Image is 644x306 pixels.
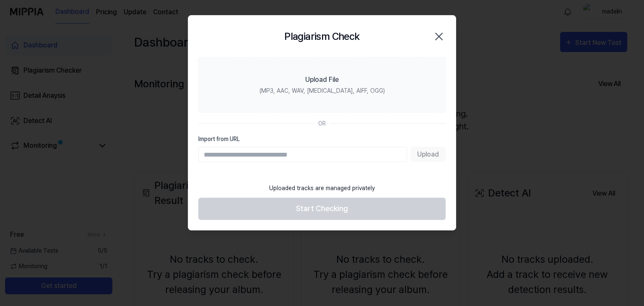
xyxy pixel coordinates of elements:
h2: Plagiarism Check [284,29,359,44]
label: Import from URL [198,135,446,144]
div: Upload File [305,75,339,85]
div: (MP3, AAC, WAV, [MEDICAL_DATA], AIFF, OGG) [260,86,385,95]
div: Uploaded tracks are managed privately [264,179,380,198]
div: OR [318,119,326,128]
